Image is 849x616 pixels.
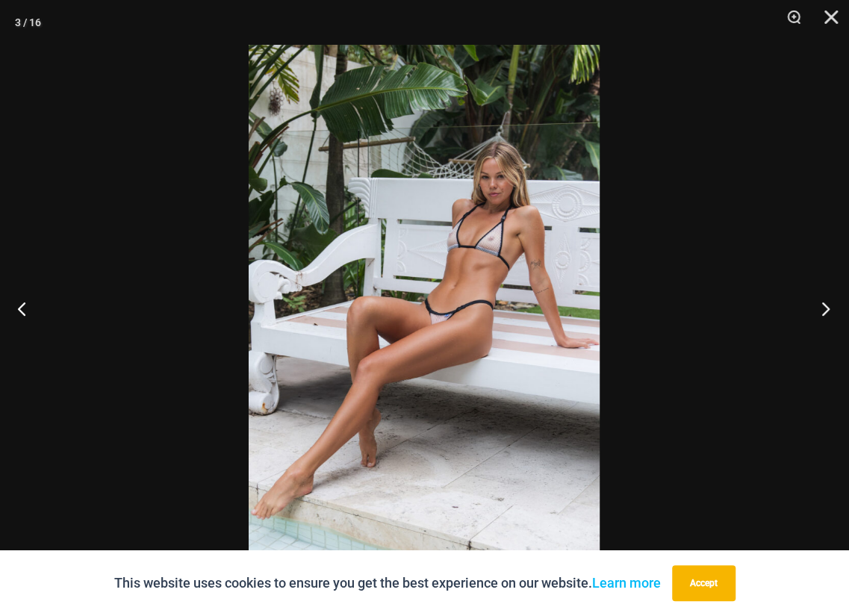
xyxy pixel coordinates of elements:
a: Learn more [592,575,661,591]
div: 3 / 16 [15,11,41,34]
img: Trade Winds IvoryInk 317 Top 469 Thong 09 [249,45,600,571]
button: Next [793,271,849,346]
p: This website uses cookies to ensure you get the best experience on our website. [114,572,661,594]
button: Accept [672,565,736,601]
